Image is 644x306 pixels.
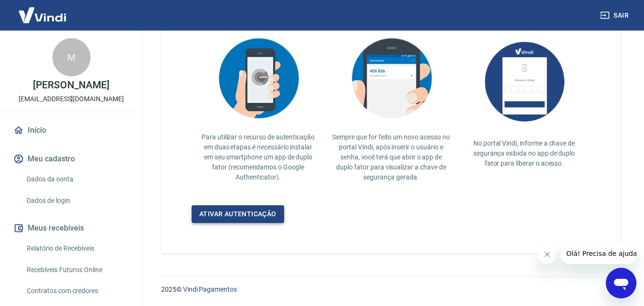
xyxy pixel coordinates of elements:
a: Dados da conta [23,169,131,189]
button: Meus recebíveis [11,218,131,239]
a: Vindi Pagamentos [183,285,237,293]
a: Início [11,120,131,141]
img: Vindi [11,0,73,30]
p: Sempre que for feito um novo acesso no portal Vindi, após inserir o usuário e senha, você terá qu... [332,132,450,182]
div: M [52,38,91,76]
iframe: Botão para abrir a janela de mensagens [606,268,636,298]
img: AUbNX1O5CQAAAABJRU5ErkJggg== [477,32,572,131]
a: Recebíveis Futuros Online [23,260,131,280]
p: Para utilizar o recurso de autenticação em duas etapas é necessário instalar em seu smartphone um... [199,132,317,182]
p: [EMAIL_ADDRESS][DOMAIN_NAME] [19,94,124,104]
p: No portal Vindi, informe a chave de segurança exibida no app de duplo fator para liberar o acesso. [465,138,583,169]
iframe: Mensagem da empresa [561,243,636,264]
iframe: Fechar mensagem [538,245,557,264]
p: 2025 © [161,285,621,295]
button: Meu cadastro [11,148,131,169]
button: Sair [598,7,633,24]
span: Olá! Precisa de ajuda? [6,7,80,14]
a: Dados de login [23,191,131,211]
a: Relatório de Recebíveis [23,239,131,258]
img: explication-mfa2.908d58f25590a47144d3.png [211,32,306,125]
img: explication-mfa3.c449ef126faf1c3e3bb9.png [344,32,439,125]
a: Ativar autenticação [192,205,284,223]
a: Contratos com credores [23,281,131,301]
p: [PERSON_NAME] [33,80,109,90]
